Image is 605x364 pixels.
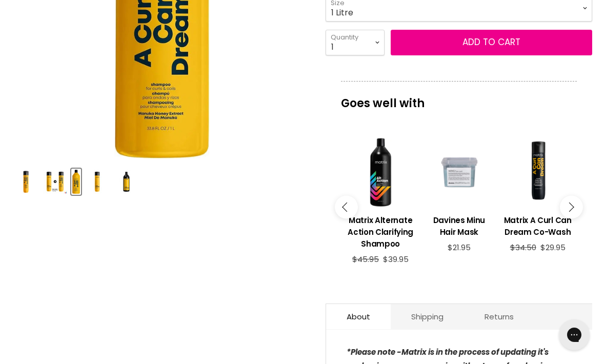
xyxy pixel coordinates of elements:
button: Matrix A Curl Can Dream Shampoo [71,169,81,195]
span: $39.95 [383,254,409,265]
img: Matrix A Curl Can Dream Shampoo [43,170,67,194]
a: Returns [464,304,534,329]
img: Matrix A Curl Can Dream Shampoo [14,170,38,194]
img: Matrix A Curl Can Dream Shampoo [114,170,138,194]
button: Add to cart [391,30,592,55]
button: Matrix A Curl Can Dream Shampoo [42,169,68,195]
img: Matrix A Curl Can Dream Shampoo [85,170,109,194]
h3: Davines Minu Hair Mask [425,214,493,238]
button: Matrix A Curl Can Dream Shampoo [84,169,110,195]
a: Shipping [391,304,464,329]
span: Add to cart [462,36,520,48]
a: About [326,304,391,329]
span: $45.95 [352,254,379,265]
iframe: Gorgias live chat messenger [554,316,595,354]
button: Matrix A Curl Can Dream Shampoo [13,169,39,195]
h3: Matrix A Curl Can Dream Co-Wash [503,214,572,238]
span: $29.95 [540,242,566,253]
select: Quantity [326,30,385,55]
p: Goes well with [341,81,577,115]
a: View product:Davines Minu Hair Mask [425,207,493,243]
h3: Matrix Alternate Action Clarifying Shampoo [347,214,415,250]
div: Product thumbnails [11,166,313,195]
img: Matrix A Curl Can Dream Shampoo [72,170,80,194]
a: View product:Matrix A Curl Can Dream Co-Wash [503,207,572,243]
span: $34.50 [510,242,536,253]
button: Matrix A Curl Can Dream Shampoo [113,169,139,195]
a: View product:Matrix Alternate Action Clarifying Shampoo [347,207,415,255]
span: $21.95 [448,242,471,253]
